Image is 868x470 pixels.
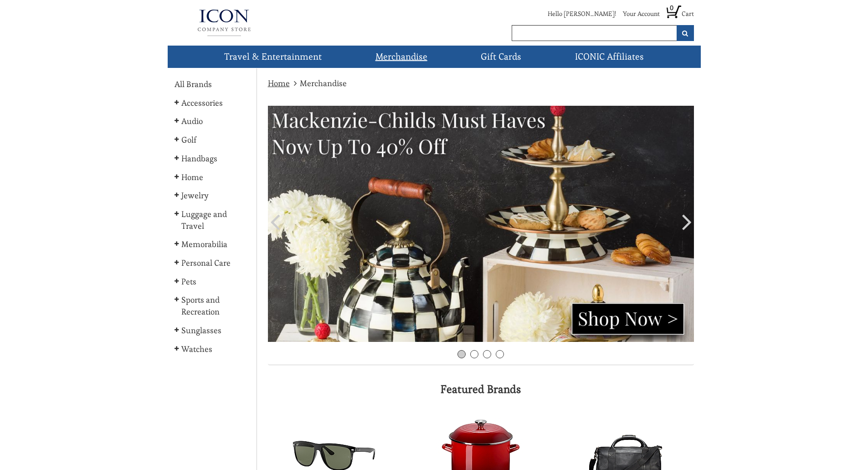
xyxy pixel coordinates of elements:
[175,294,250,317] a: Sports and Recreation
[221,46,325,68] a: Travel & Entertainment
[175,115,207,127] a: Audio
[175,171,208,183] a: Home
[457,350,466,358] a: 1
[175,238,232,250] a: Memorabilia
[667,10,694,18] a: 0 Cart
[477,46,525,68] a: Gift Cards
[175,257,235,269] a: Personal Care
[292,77,347,90] li: Merchandise
[175,325,226,336] a: Sunglasses
[470,350,478,358] a: 2
[175,97,227,109] a: Accessories
[268,78,290,88] a: Home
[175,208,250,232] a: Luggage and Travel
[623,10,660,18] a: Your Account
[175,276,201,288] a: Pets
[175,78,212,90] a: All Brands
[268,383,694,395] h2: Featured Brands
[175,190,213,201] a: Jewelry
[268,106,694,342] img: Mackenzie Childs 2025
[175,343,217,355] a: Watches
[496,350,504,358] a: 4
[541,9,616,23] li: Hello [PERSON_NAME]!
[175,134,201,146] a: Golf
[483,350,491,358] a: 3
[175,153,222,165] a: Handbags
[372,46,431,68] a: Merchandise
[571,46,647,68] a: ICONIC Affiliates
